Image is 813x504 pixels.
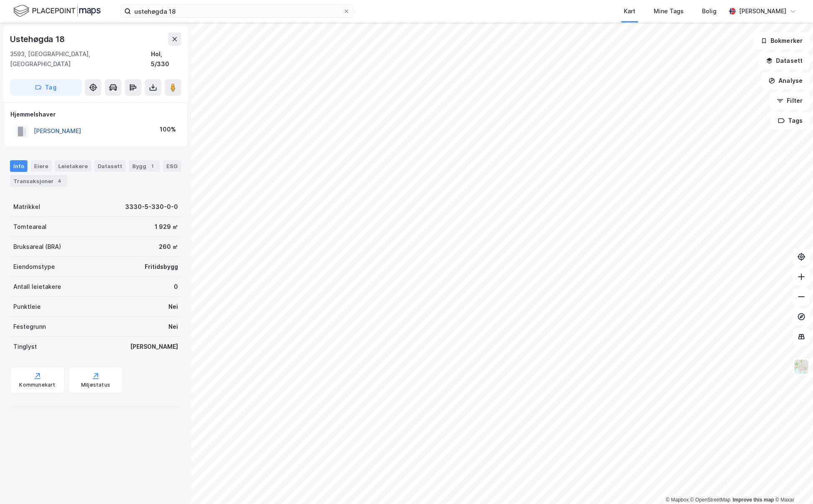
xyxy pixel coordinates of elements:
div: [PERSON_NAME] [130,342,178,352]
div: Nei [168,302,178,312]
div: Bruksareal (BRA) [13,242,61,252]
button: Analyse [761,72,810,89]
div: 100% [160,124,176,134]
button: Bokmerker [754,32,810,49]
button: Filter [770,92,810,109]
div: 1 [148,162,156,170]
img: Z [793,359,809,375]
div: 260 ㎡ [159,242,178,252]
div: Kommunekart [19,382,55,388]
div: [PERSON_NAME] [739,6,786,16]
div: ESG [163,160,181,172]
div: Fritidsbygg [145,262,178,272]
div: 0 [174,282,178,292]
a: OpenStreetMap [690,497,731,503]
button: Tags [771,112,810,129]
input: Søk på adresse, matrikkel, gårdeiere, leietakere eller personer [131,5,343,17]
div: Bygg [129,160,160,172]
div: Info [10,160,27,172]
div: Kontrollprogram for chat [771,464,813,504]
div: Mine Tags [654,6,684,16]
div: Festegrunn [13,322,46,332]
div: Eiendomstype [13,262,55,272]
div: 1 929 ㎡ [155,222,178,232]
div: Tomteareal [13,222,47,232]
div: Hjemmelshaver [10,109,181,119]
div: Punktleie [13,302,41,312]
a: Mapbox [666,497,689,503]
div: Matrikkel [13,202,40,212]
div: Bolig [702,6,717,16]
div: 3593, [GEOGRAPHIC_DATA], [GEOGRAPHIC_DATA] [10,49,151,69]
button: Datasett [759,52,810,69]
a: Improve this map [733,497,774,503]
div: Nei [168,322,178,332]
iframe: Chat Widget [771,464,813,504]
div: 4 [55,177,64,185]
button: Tag [10,79,82,96]
div: Transaksjoner [10,175,67,187]
div: 3330-5-330-0-0 [125,202,178,212]
div: Tinglyst [13,342,37,352]
div: Ustehøgda 18 [10,32,67,46]
div: Kart [624,6,635,16]
div: Leietakere [55,160,91,172]
div: Antall leietakere [13,282,61,292]
img: logo.f888ab2527a4732fd821a326f86c7f29.svg [13,4,101,18]
div: Hol, 5/330 [151,49,181,69]
div: Datasett [94,160,126,172]
div: Miljøstatus [81,382,110,388]
div: Eiere [31,160,52,172]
